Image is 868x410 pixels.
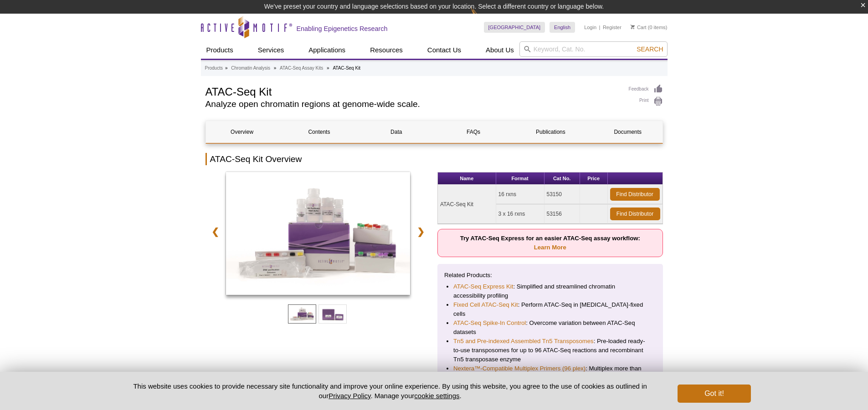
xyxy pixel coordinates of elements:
[438,172,496,185] th: Name
[584,24,596,30] a: Login
[599,22,601,33] li: |
[629,96,663,106] a: Print
[496,204,544,224] td: 3 x 16 rxns
[496,172,544,185] th: Format
[205,153,663,165] h2: ATAC-Seq Kit Overview
[274,66,277,71] li: »
[453,282,513,291] a: ATAC-Seq Express Kit
[453,300,647,319] li: : Perform ATAC-Seq in [MEDICAL_DATA]-fixed cells
[453,319,647,337] li: : Overcome variation between ATAC-Seq datasets
[591,121,664,143] a: Documents
[580,172,608,185] th: Price
[329,392,370,400] a: Privacy Policy
[496,185,544,204] td: 16 rxns
[297,25,388,33] h2: Enabling Epigenetics Research
[438,185,496,224] td: ATAC-Seq Kit
[484,22,545,33] a: [GEOGRAPHIC_DATA]
[453,300,518,309] a: Fixed Cell ATAC-Seq Kit
[453,319,526,328] a: ATAC-Seq Spike-In Control
[453,337,647,364] li: : Pre-loaded ready-to-use transposomes for up to 96 ATAC-Seq reactions and recombinant Tn5 transp...
[544,172,580,185] th: Cat No.
[118,381,663,400] p: This website uses cookies to provide necessary site functionality and improve your online experie...
[414,392,459,400] button: cookie settings
[231,64,270,72] a: Chromatin Analysis
[360,121,432,143] a: Data
[544,204,580,224] td: 53156
[333,66,360,71] li: ATAC-Seq Kit
[631,22,668,33] li: (0 items)
[544,185,580,204] td: 53150
[327,66,329,71] li: »
[637,46,663,53] span: Search
[365,41,408,59] a: Resources
[678,385,750,403] button: Got it!
[534,244,566,251] a: Learn More
[610,188,660,201] a: Find Distributor
[460,235,640,251] strong: Try ATAC-Seq Express for an easier ATAC-Seq assay workflow:
[453,282,647,300] li: : Simplified and streamlined chromatin accessibility profiling
[519,41,668,57] input: Keyword, Cat. No.
[629,84,663,94] a: Feedback
[205,64,223,72] a: Products
[437,121,509,143] a: FAQs
[303,41,351,59] a: Applications
[631,24,647,30] a: Cart
[225,66,228,71] li: »
[610,208,660,220] a: Find Distributor
[453,337,594,346] a: Tn5 and Pre-indexed Assembled Tn5 Transposomes
[280,64,323,72] a: ATAC-Seq Assay Kits
[603,24,621,30] a: Register
[206,121,278,143] a: Overview
[226,172,411,295] img: ATAC-Seq Kit
[205,221,225,242] a: ❮
[201,41,239,59] a: Products
[453,364,647,382] li: : Multiplex more than 16 samples
[422,41,467,59] a: Contact Us
[205,100,620,108] h2: Analyze open chromatin regions at genome-wide scale.
[411,221,431,242] a: ❯
[631,25,635,29] img: Your Cart
[480,41,519,59] a: About Us
[550,22,575,33] a: English
[226,172,411,298] a: ATAC-Seq Kit
[471,7,495,28] img: Change Here
[283,121,355,143] a: Contents
[453,364,586,373] a: Nextera™-Compatible Multiplex Primers (96 plex)
[634,45,666,53] button: Search
[514,121,587,143] a: Publications
[252,41,290,59] a: Services
[205,84,620,98] h1: ATAC-Seq Kit
[444,271,656,280] p: Related Products:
